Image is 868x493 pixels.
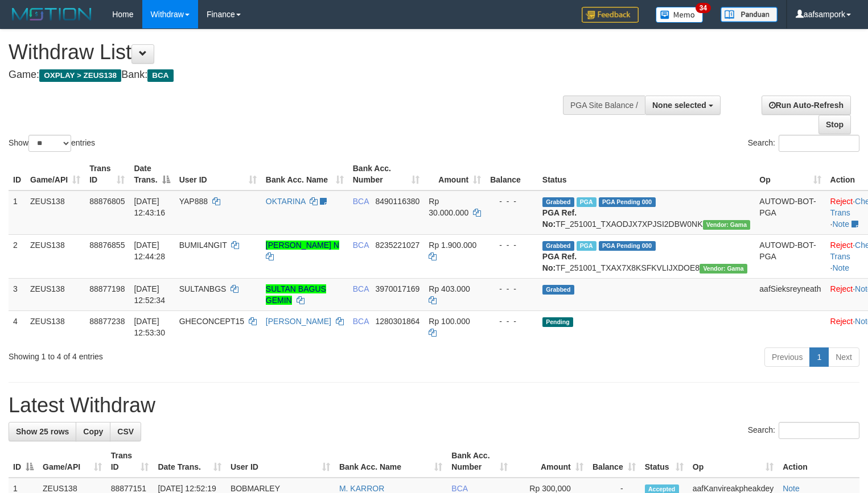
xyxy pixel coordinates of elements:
[755,278,825,310] td: aafSieksreyneath
[375,197,419,206] span: Copy 8490116380 to clipboard
[656,7,704,23] img: Button%20Memo.svg
[703,220,751,230] span: Vendor URL: https://trx31.1velocity.biz
[85,158,129,190] th: Trans ID: activate to sort column ascending
[762,96,851,115] a: Run Auto-Refresh
[26,158,85,190] th: Game/API: activate to sort column ascending
[9,6,95,23] img: MOTION_logo.png
[39,69,121,82] span: OXPLAY > ZEUS138
[353,241,369,250] span: BCA
[179,241,227,250] span: BUMIL4NGIT
[447,445,512,478] th: Bank Acc. Number: activate to sort column ascending
[512,445,588,478] th: Amount: activate to sort column ascending
[538,158,755,190] th: Status
[700,264,747,274] span: Vendor URL: https://trx31.1velocity.biz
[9,158,26,190] th: ID
[348,158,425,190] th: Bank Acc. Number: activate to sort column ascending
[28,135,71,152] select: Showentries
[89,284,125,293] span: 88877198
[9,394,859,417] h1: Latest Withdraw
[588,445,640,478] th: Balance: activate to sort column ascending
[599,197,656,207] span: PGA Pending
[830,284,853,293] a: Reject
[339,484,384,493] a: M. KARROR
[832,263,849,272] a: Note
[16,427,69,436] span: Show 25 rows
[83,427,103,436] span: Copy
[640,445,688,478] th: Status: activate to sort column ascending
[828,347,859,367] a: Next
[830,317,853,326] a: Reject
[106,445,154,478] th: Trans ID: activate to sort column ascending
[89,197,125,206] span: 88876805
[9,278,26,310] td: 3
[830,197,853,206] a: Reject
[429,197,468,217] span: Rp 30.000.000
[755,158,825,190] th: Op: activate to sort column ascending
[266,241,339,250] a: [PERSON_NAME] N
[9,422,76,441] a: Show 25 rows
[9,135,95,152] label: Show entries
[353,284,369,293] span: BCA
[755,234,825,278] td: AUTOWD-BOT-PGA
[26,190,85,235] td: ZEUS138
[779,135,859,152] input: Search:
[748,422,859,439] label: Search:
[830,241,853,250] a: Reject
[490,239,533,251] div: - - -
[9,234,26,278] td: 2
[542,241,574,251] span: Grabbed
[832,219,849,229] a: Note
[818,115,851,134] a: Stop
[779,422,859,439] input: Search:
[486,158,538,190] th: Balance
[429,317,470,326] span: Rp 100.000
[429,241,476,250] span: Rp 1.900.000
[153,445,225,478] th: Date Trans.: activate to sort column ascending
[147,69,173,82] span: BCA
[134,197,165,217] span: [DATE] 12:43:16
[117,427,134,436] span: CSV
[9,41,567,64] h1: Withdraw List
[266,197,306,206] a: OKTARINA
[764,347,810,367] a: Previous
[490,283,533,295] div: - - -
[175,158,261,190] th: User ID: activate to sort column ascending
[266,317,331,326] a: [PERSON_NAME]
[721,7,778,22] img: panduan.png
[375,241,419,250] span: Copy 8235221027 to clipboard
[110,422,141,441] a: CSV
[226,445,335,478] th: User ID: activate to sort column ascending
[179,317,244,326] span: GHECONCEPT15
[490,316,533,327] div: - - -
[134,284,165,305] span: [DATE] 12:52:34
[353,317,369,326] span: BCA
[353,197,369,206] span: BCA
[783,484,800,493] a: Note
[542,317,573,327] span: Pending
[696,3,711,13] span: 34
[538,234,755,278] td: TF_251001_TXAX7X8KSFKVLIJXDOE8
[134,241,165,261] span: [DATE] 12:44:28
[748,135,859,152] label: Search:
[563,96,645,115] div: PGA Site Balance /
[26,310,85,343] td: ZEUS138
[809,347,829,367] a: 1
[451,484,467,493] span: BCA
[89,241,125,250] span: 88876855
[582,7,639,23] img: Feedback.jpg
[375,284,419,293] span: Copy 3970017169 to clipboard
[424,158,486,190] th: Amount: activate to sort column ascending
[778,445,859,478] th: Action
[577,241,597,251] span: Marked by aafnoeunsreypich
[129,158,174,190] th: Date Trans.: activate to sort column descending
[26,278,85,310] td: ZEUS138
[599,241,656,251] span: PGA Pending
[26,234,85,278] td: ZEUS138
[179,197,208,206] span: YAP888
[38,445,106,478] th: Game/API: activate to sort column ascending
[429,284,470,293] span: Rp 403.000
[688,445,778,478] th: Op: activate to sort column ascending
[9,310,26,343] td: 4
[375,317,419,326] span: Copy 1280301864 to clipboard
[542,197,574,207] span: Grabbed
